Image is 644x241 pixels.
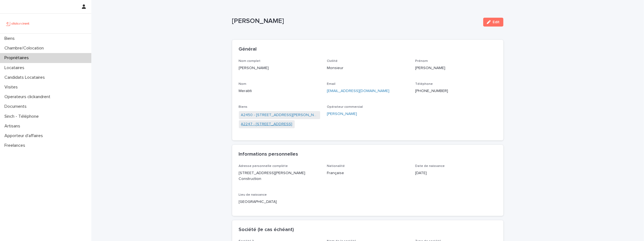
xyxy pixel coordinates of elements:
p: Locataires [2,65,29,70]
p: Sinch - Téléphone [2,114,43,119]
p: Biens [2,36,19,41]
p: [STREET_ADDRESS][PERSON_NAME] Construction [239,170,320,182]
p: Documents [2,104,31,109]
p: Merabti [239,88,320,94]
h2: Général [239,46,257,53]
p: [PHONE_NUMBER] [415,88,497,94]
p: Freelances [2,143,30,148]
button: Edit [483,18,503,27]
span: Opérateur commercial [327,105,363,109]
span: Civilité [327,59,338,63]
span: Prénom [415,59,428,63]
p: Monsieur [327,65,408,71]
a: A2450 - [STREET_ADDRESS][PERSON_NAME] [241,112,318,118]
img: UCB0brd3T0yccxBKYDjQ [4,18,31,29]
p: [GEOGRAPHIC_DATA] [239,199,320,205]
span: Lieu de naissance [239,193,267,197]
a: A2247 - [STREET_ADDRESS] [241,121,293,127]
a: [PERSON_NAME] [327,111,357,117]
a: [EMAIL_ADDRESS][DOMAIN_NAME] [327,89,389,93]
span: Adresse personnelle complète [239,164,288,168]
span: Téléphone [415,82,433,86]
p: Visites [2,85,22,90]
p: [PERSON_NAME] [415,65,497,71]
span: Biens [239,105,248,109]
span: Nationalité [327,164,345,168]
h2: Informations personnelles [239,151,298,158]
p: [PERSON_NAME] [232,17,479,25]
p: Candidats Locataires [2,75,49,80]
p: [PERSON_NAME] [239,65,320,71]
span: Edit [493,20,500,24]
p: Apporteur d'affaires [2,133,47,138]
span: Email [327,82,335,86]
span: Nom [239,82,247,86]
span: Nom complet [239,59,261,63]
p: Propriétaires [2,55,33,61]
span: Date de naissance [415,164,445,168]
p: Chambre/Colocation [2,46,48,51]
p: [DATE] [415,170,497,176]
p: Operateurs clickandrent [2,94,55,99]
h2: Société (le cas échéant) [239,227,294,233]
p: Française [327,170,408,176]
p: Artisans [2,124,25,129]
